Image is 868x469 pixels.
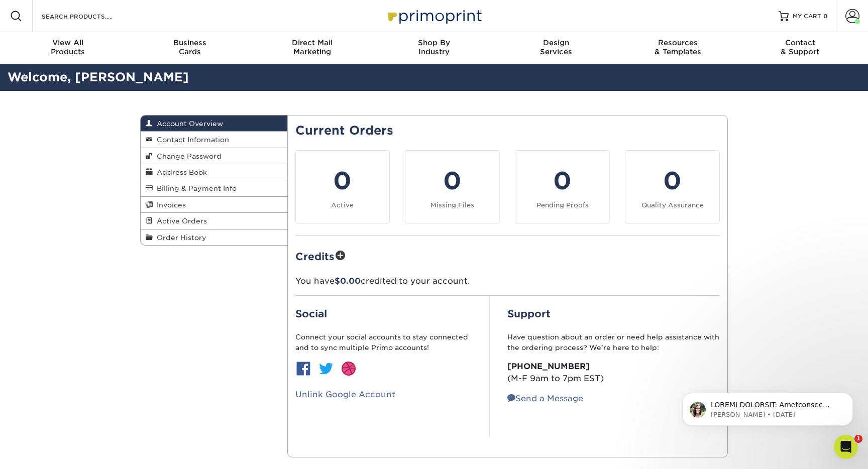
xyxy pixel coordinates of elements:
a: Billing & Payment Info [141,180,287,196]
img: btn-dribbble.jpg [341,361,357,377]
a: Change Password [141,148,287,164]
div: 0 [631,163,713,199]
a: 0 Active [295,150,390,223]
div: & Templates [617,38,739,56]
a: BusinessCards [129,32,251,64]
small: Pending Proofs [536,201,589,209]
h2: Current Orders [295,124,720,138]
h2: Credits [295,248,720,264]
div: Marketing [251,38,373,56]
a: Contact Information [141,132,287,148]
div: Services [495,38,617,56]
iframe: Google Customer Reviews [3,438,85,465]
span: MY CART [793,12,821,21]
span: 0 [823,13,828,20]
span: Account Overview [153,120,223,128]
p: Connect your social accounts to stay connected and to sync multiple Primo accounts! [295,332,471,353]
a: Account Overview [141,115,287,132]
div: 0 [411,163,493,199]
span: Shop By [373,38,495,47]
span: Contact [739,38,861,47]
input: SEARCH PRODUCTS..... [41,10,139,22]
p: Have question about an order or need help assistance with the ordering process? We’re here to help: [507,332,720,353]
a: 0 Pending Proofs [515,150,610,223]
a: Invoices [141,197,287,213]
p: You have credited to your account. [295,275,720,287]
iframe: Intercom notifications message [667,372,868,442]
div: Products [7,38,129,56]
span: $0.00 [335,276,361,286]
a: 0 Missing Files [405,150,500,223]
span: Resources [617,38,739,47]
span: Active Orders [153,217,207,225]
a: Active Orders [141,213,287,229]
a: Direct MailMarketing [251,32,373,64]
div: & Support [739,38,861,56]
h2: Social [295,308,471,320]
a: Shop ByIndustry [373,32,495,64]
a: View AllProducts [7,32,129,64]
span: Business [129,38,251,47]
div: Cards [129,38,251,56]
img: Primoprint [384,5,484,27]
div: 0 [521,163,603,199]
a: Send a Message [507,394,583,403]
span: Invoices [153,201,186,209]
a: Unlink Google Account [295,390,395,399]
a: Contact& Support [739,32,861,64]
span: Billing & Payment Info [153,184,237,192]
p: (M-F 9am to 7pm EST) [507,361,720,385]
img: btn-facebook.jpg [295,361,311,377]
div: Industry [373,38,495,56]
div: 0 [302,163,384,199]
strong: [PHONE_NUMBER] [507,362,590,371]
span: Contact Information [153,136,229,144]
a: Order History [141,229,287,245]
small: Quality Assurance [641,201,704,209]
iframe: Intercom live chat [834,435,858,459]
span: 1 [854,435,862,443]
span: Direct Mail [251,38,373,47]
a: 0 Quality Assurance [625,150,720,223]
span: Design [495,38,617,47]
span: Change Password [153,152,222,160]
a: Address Book [141,164,287,180]
span: View All [7,38,129,47]
img: btn-twitter.jpg [318,361,334,377]
a: DesignServices [495,32,617,64]
small: Active [331,201,354,209]
span: Order History [153,233,206,242]
a: Resources& Templates [617,32,739,64]
h2: Support [507,308,720,320]
span: Address Book [153,168,207,176]
small: Missing Files [430,201,474,209]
